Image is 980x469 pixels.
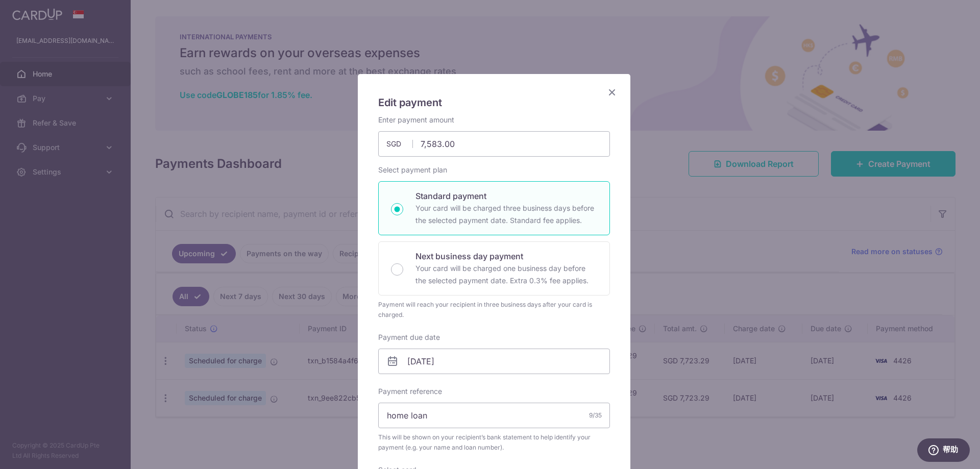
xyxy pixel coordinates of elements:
div: Payment will reach your recipient in three business days after your card is charged. [378,300,610,320]
input: DD / MM / YYYY [378,349,610,374]
p: Your card will be charged three business days before the selected payment date. Standard fee appl... [415,202,597,227]
p: Your card will be charged one business day before the selected payment date. Extra 0.3% fee applies. [415,262,597,287]
input: 0.00 [378,131,610,157]
p: Next business day payment [415,250,597,262]
label: Select payment plan [378,165,447,175]
label: Enter payment amount [378,115,454,125]
label: Payment reference [378,386,442,397]
button: Close [606,86,618,98]
h5: Edit payment [378,94,610,111]
div: 9/35 [589,410,602,421]
label: Payment due date [378,332,440,342]
iframe: 打开一个小组件，您可以在其中找到更多信息 [917,438,970,464]
span: This will be shown on your recipient’s bank statement to help identify your payment (e.g. your na... [378,432,610,453]
p: Standard payment [415,190,597,202]
span: SGD [386,139,413,149]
